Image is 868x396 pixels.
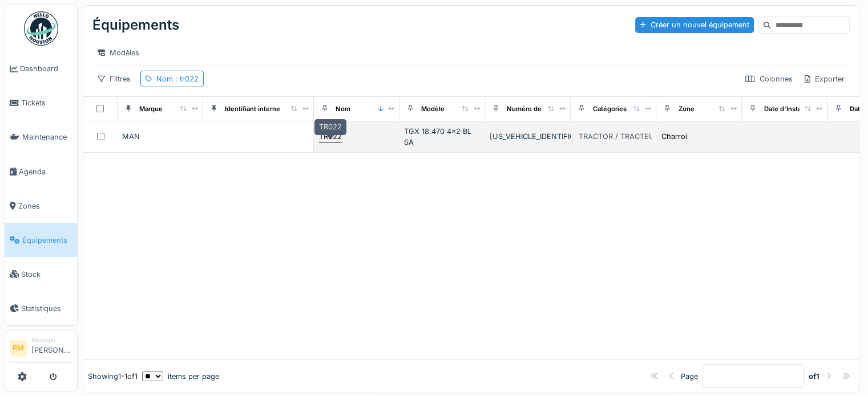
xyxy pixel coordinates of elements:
[661,131,687,142] div: Charroi
[18,201,72,211] span: Zones
[5,257,77,291] a: Stock
[122,131,199,142] div: MAN
[21,97,72,108] span: Tickets
[5,86,77,120] a: Tickets
[142,371,219,382] div: items per page
[21,303,72,314] span: Statistiques
[404,126,481,148] div: TGX 18.470 4x2 BL SA
[314,119,346,134] div: TR022
[740,71,797,87] div: Colonnes
[21,269,72,280] span: Stock
[22,132,72,142] span: Maintenance
[681,371,698,382] div: Page
[635,17,754,32] div: Créer un nouvel équipement
[579,131,659,142] div: TRACTOR / TRACTEUR
[5,52,77,86] a: Dashboard
[24,11,58,46] img: Badge_color-CXgf-gQk.svg
[92,44,144,61] div: Modèles
[336,104,350,114] div: Nom
[5,154,77,189] a: Agenda
[764,104,819,114] div: Date d'Installation
[20,63,72,74] span: Dashboard
[507,104,559,114] div: Numéro de Série
[22,235,72,246] span: Équipements
[319,131,342,142] div: TR022
[31,336,72,344] div: Manager
[5,223,77,257] a: Équipements
[10,336,72,363] a: RM Manager[PERSON_NAME]
[156,74,199,84] div: Nom
[19,166,72,177] span: Agenda
[139,104,163,114] div: Marque
[173,75,199,83] span: : tr022
[5,189,77,223] a: Zones
[225,104,280,114] div: Identifiant interne
[421,104,445,114] div: Modèle
[800,71,850,87] div: Exporter
[809,371,819,382] strong: of 1
[92,10,179,40] div: Équipements
[490,131,566,142] div: [US_VEHICLE_IDENTIFICATION_NUMBER]
[5,291,77,325] a: Statistiques
[678,104,694,114] div: Zone
[31,336,72,360] li: [PERSON_NAME]
[92,71,136,87] div: Filtres
[5,120,77,154] a: Maintenance
[88,371,138,382] div: Showing 1 - 1 of 1
[592,104,672,114] div: Catégories d'équipement
[10,340,27,357] li: RM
